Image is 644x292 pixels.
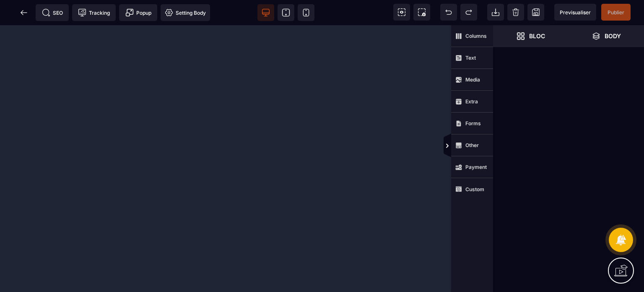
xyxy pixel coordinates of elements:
strong: Other [465,142,479,148]
span: Previsualiser [560,9,591,16]
span: Setting Body [165,8,206,17]
span: View components [393,4,410,21]
strong: Bloc [529,33,545,39]
span: Publier [608,9,624,16]
span: SEO [42,8,63,17]
span: Preview [554,4,596,21]
strong: Forms [465,120,481,126]
span: Screenshot [413,4,430,21]
span: Open Layer Manager [569,25,644,47]
strong: Custom [465,186,484,192]
strong: Columns [465,33,487,39]
span: Open Blocks [493,25,569,47]
strong: Body [605,33,621,39]
strong: Payment [465,164,487,170]
strong: Media [465,76,480,83]
strong: Text [465,55,476,61]
span: Popup [125,8,151,17]
strong: Extra [465,98,478,105]
span: Tracking [78,8,110,17]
